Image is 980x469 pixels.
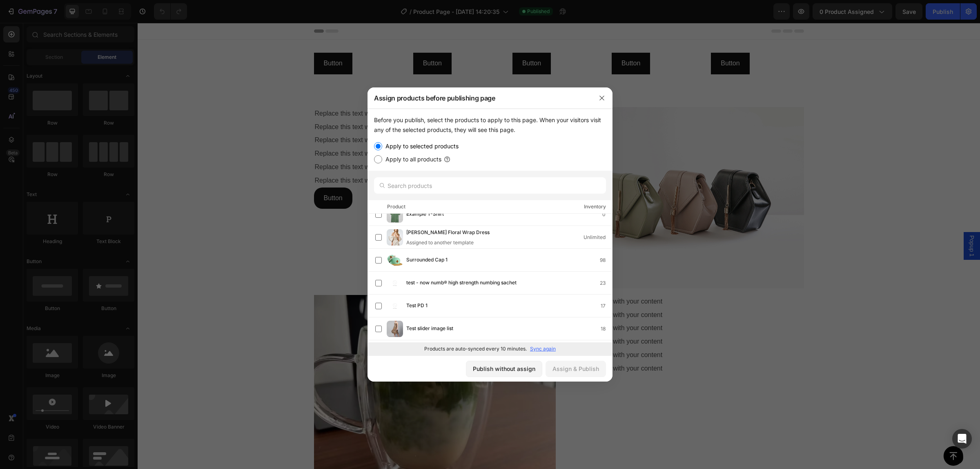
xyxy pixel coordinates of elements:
div: 0 [602,210,612,219]
img: image_demo.jpg [425,84,666,266]
div: Replace this text with your content [425,339,666,353]
button: <p>Button</p> [573,30,612,51]
div: 23 [600,279,612,287]
div: Replace this text with your content [176,151,418,165]
img: product-img [387,206,403,223]
div: Assigned to another template [406,239,503,246]
p: Button [583,35,602,47]
p: Products are auto-synced every 10 minutes. [424,345,527,353]
input: Search products [374,177,606,194]
div: Replace this text with your content [425,326,666,339]
label: Apply to selected products [382,141,459,151]
div: Replace this text with your content [176,138,418,151]
div: Open Intercom Messenger [952,429,972,449]
span: Popup 1 [830,212,838,234]
button: <p>Button</p> [375,30,413,51]
div: /> [367,109,612,355]
div: Replace this text with your content [425,312,666,326]
div: Replace this text with your content [176,124,418,138]
button: Publish without assign [466,361,542,377]
div: Unlimited [584,233,612,241]
img: product-img [387,321,403,337]
div: 18 [601,325,612,333]
span: test - now numb® high strength numbing sachet [406,279,517,288]
button: <p>Button</p> [474,30,512,51]
p: Button [285,35,304,47]
span: Example T-Shirt [406,210,444,219]
img: product-img [387,229,403,246]
img: product-img [387,298,403,314]
p: Button [484,35,503,47]
div: 98 [600,256,612,264]
div: Product [387,203,405,211]
div: Assign products before publishing page [367,87,591,109]
span: Test slider image list [406,324,453,333]
span: Surrounded Cap 1 [406,256,448,265]
div: Publish without assign [473,364,535,373]
div: Replace this text with your content [425,299,666,312]
span: Test PD 1 [406,301,428,310]
div: Replace this text with your content [425,286,666,299]
button: <p>Button</p> [176,30,215,51]
div: Assign & Publish [552,364,599,373]
div: Replace this text with your content [176,98,418,111]
p: Button [186,35,205,47]
div: Replace this text with your content [425,272,666,286]
div: Inventory [584,203,606,211]
div: Replace this text with your content [176,84,418,98]
img: product-img [387,252,403,268]
p: Button [186,170,205,181]
button: Assign & Publish [546,361,606,377]
div: Replace this text with your content [176,111,418,124]
div: Before you publish, select the products to apply to this page. When your visitors visit any of th... [374,115,606,135]
label: Apply to all products [382,154,441,164]
button: <p>Button</p> [276,30,314,51]
button: <p>Button</p> [176,165,215,186]
p: Button [385,35,403,47]
span: [PERSON_NAME] Floral Wrap Dress [406,228,490,237]
img: product-img [387,275,403,291]
div: 17 [601,302,612,310]
p: Sync again [530,345,556,353]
